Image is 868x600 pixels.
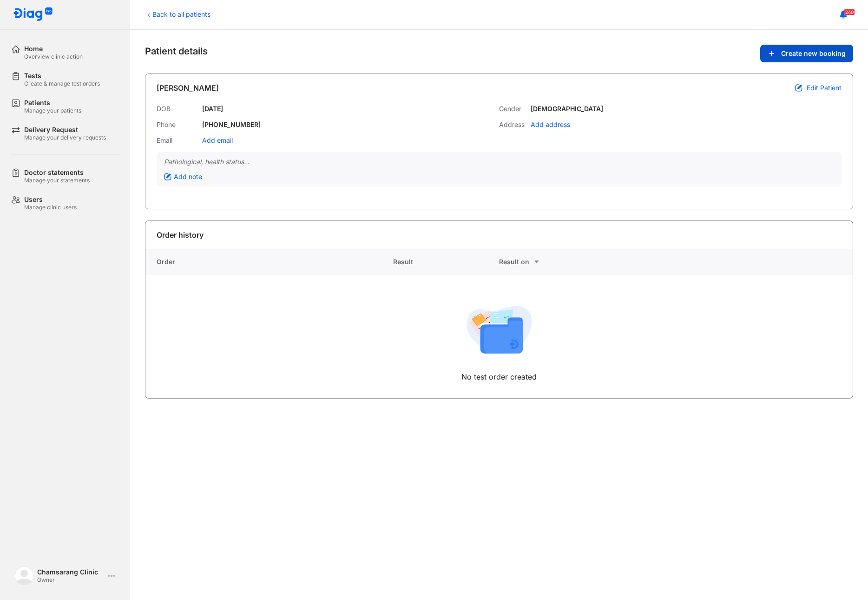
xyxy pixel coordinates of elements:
[807,84,842,92] span: Edit Patient
[24,72,100,80] div: Tests
[24,45,83,53] div: Home
[202,120,261,129] div: [PHONE_NUMBER]
[164,173,202,181] div: Add note
[461,371,537,382] div: No test order created
[393,249,499,275] div: Result
[164,158,834,166] div: Pathological, health status...
[15,567,33,585] img: logo
[24,168,90,177] div: Doctor statements
[145,45,853,62] div: Patient details
[157,136,198,145] div: Email
[499,105,527,113] div: Gender
[24,107,81,114] div: Manage your patients
[24,80,100,87] div: Create & manage test orders
[145,9,210,19] div: Back to all patients
[760,45,853,62] button: Create new booking
[145,249,393,275] div: Order
[37,568,104,576] div: Chamsarang Clinic
[531,105,603,113] div: [DEMOGRAPHIC_DATA]
[531,120,570,129] div: Add address
[24,204,77,211] div: Manage clinic users
[157,105,198,113] div: DOB
[202,136,233,145] div: Add email
[37,576,104,584] div: Owner
[202,105,223,113] div: [DATE]
[157,120,198,129] div: Phone
[24,53,83,60] div: Overview clinic action
[499,120,527,129] div: Address
[24,177,90,184] div: Manage your statements
[24,195,77,204] div: Users
[781,49,846,58] span: Create new booking
[13,7,53,22] img: logo
[24,99,81,107] div: Patients
[499,256,605,267] div: Result on
[24,134,106,141] div: Manage your delivery requests
[844,9,855,15] span: 240
[24,126,106,134] div: Delivery Request
[157,82,219,93] div: [PERSON_NAME]
[157,229,204,240] div: Order history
